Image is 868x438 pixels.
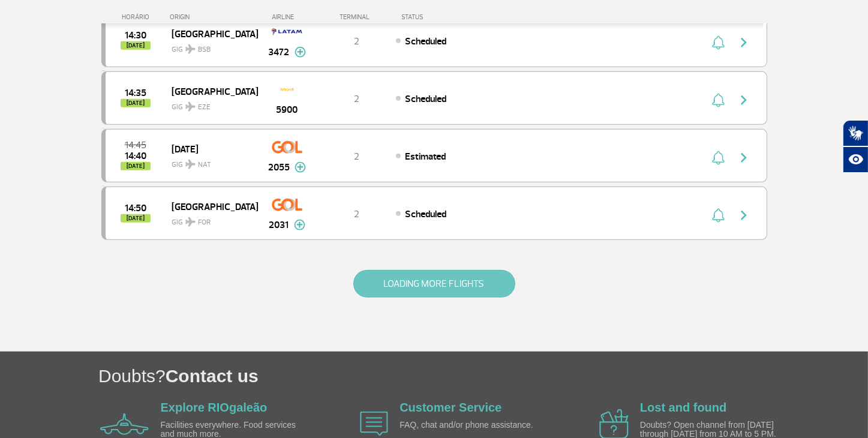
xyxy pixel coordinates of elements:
img: destiny_airplane.svg [185,160,196,169]
img: airplane icon [360,412,388,436]
span: 2 [354,208,359,220]
img: mais-info-painel-voo.svg [295,47,306,58]
a: Lost and found [640,401,726,414]
span: Estimated [405,151,446,163]
div: Plugin de acessibilidade da Hand Talk. [843,120,868,173]
div: ORIGIN [170,13,257,21]
span: 2025-09-30 14:40:00 [125,152,146,160]
span: [GEOGRAPHIC_DATA] [172,83,248,99]
button: Abrir tradutor de língua de sinais. [843,120,868,146]
span: Scheduled [405,208,446,220]
span: 2 [354,151,359,163]
div: AIRLINE [257,13,317,21]
img: sino-painel-voo.svg [712,35,725,50]
span: FOR [198,217,211,228]
span: EZE [198,102,211,113]
span: GIG [172,153,248,170]
span: GIG [172,95,248,113]
span: [DATE] [121,214,151,223]
span: 2025-09-30 14:30:00 [125,31,146,40]
img: mais-info-painel-voo.svg [295,162,306,173]
h1: Doubts? [98,364,868,388]
span: 2025-09-30 14:50:00 [125,204,146,212]
span: BSB [198,44,211,55]
span: 2025-09-30 14:45:00 [125,141,146,149]
img: destiny_airplane.svg [185,44,196,54]
img: seta-direita-painel-voo.svg [737,151,751,165]
img: sino-painel-voo.svg [712,93,725,107]
span: 2025-09-30 14:35:00 [125,89,146,97]
span: 2 [354,35,359,47]
img: seta-direita-painel-voo.svg [737,93,751,107]
img: destiny_airplane.svg [185,217,196,227]
p: FAQ, chat and/or phone assistance. [400,421,537,430]
span: 2 [354,93,359,105]
span: [GEOGRAPHIC_DATA] [172,199,248,214]
span: Scheduled [405,35,446,47]
span: 2031 [269,218,289,232]
img: mais-info-painel-voo.svg [294,220,305,230]
span: 2055 [268,160,290,175]
a: Explore RIOgaleão [161,401,268,414]
img: seta-direita-painel-voo.svg [737,208,751,223]
span: Scheduled [405,93,446,105]
div: STATUS [395,13,493,21]
span: GIG [172,38,248,55]
img: seta-direita-painel-voo.svg [737,35,751,50]
div: TERMINAL [317,13,395,21]
button: LOADING MORE FLIGHTS [353,270,515,298]
img: airplane icon [100,413,149,435]
span: 3472 [269,45,290,59]
img: sino-painel-voo.svg [712,151,725,165]
a: Customer Service [400,401,501,414]
span: Contact us [166,366,259,386]
img: destiny_airplane.svg [185,102,196,112]
span: [DATE] [121,41,151,50]
span: GIG [172,211,248,228]
span: NAT [198,160,211,170]
span: 5900 [277,103,298,117]
span: [DATE] [172,141,248,157]
img: sino-painel-voo.svg [712,208,725,223]
button: Abrir recursos assistivos. [843,146,868,173]
span: [DATE] [121,99,151,107]
span: [DATE] [121,162,151,170]
div: HORÁRIO [105,13,170,21]
span: [GEOGRAPHIC_DATA] [172,26,248,41]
